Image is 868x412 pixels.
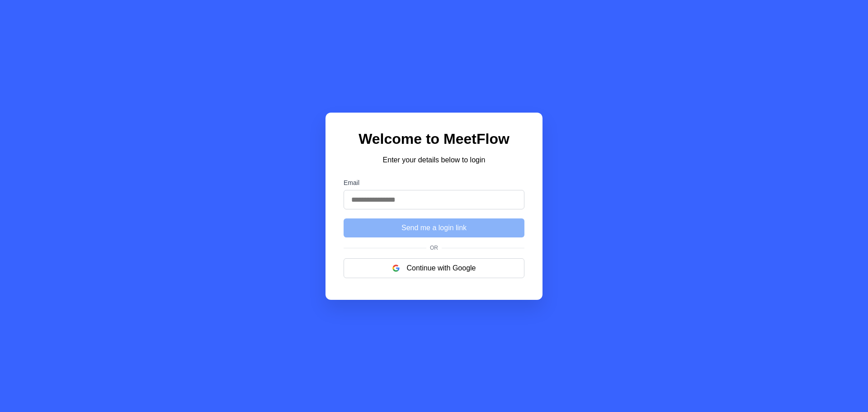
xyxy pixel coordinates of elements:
span: Or [426,245,442,251]
h1: Welcome to MeetFlow [344,131,524,147]
p: Enter your details below to login [344,155,524,166]
img: google logo [392,265,400,272]
button: Continue with Google [344,258,524,278]
button: Send me a login link [344,218,524,237]
label: Email [344,179,524,186]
